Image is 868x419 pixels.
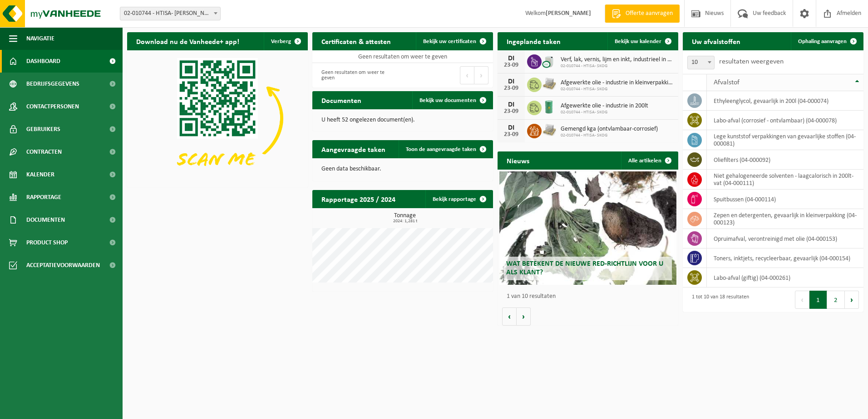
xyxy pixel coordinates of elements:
td: labo-afval (corrosief - ontvlambaar) (04-000078) [707,111,863,130]
td: ethyleenglycol, gevaarlijk in 200l (04-000074) [707,91,863,111]
span: Rapportage [26,186,61,209]
span: 02-010744 - HTISA- SKOG - GENT [120,7,221,20]
div: DI [502,101,520,108]
p: U heeft 52 ongelezen document(en). [321,117,484,123]
div: DI [502,78,520,85]
a: Offerte aanvragen [605,5,680,23]
td: niet gehalogeneerde solventen - laagcalorisch in 200lt-vat (04-000111) [707,170,863,190]
span: Verberg [271,39,291,44]
td: oliefilters (04-000092) [707,150,863,170]
span: Contracten [26,141,62,163]
h2: Uw afvalstoffen [683,32,750,50]
span: 02-010744 - HTISA- SKOG [561,87,674,92]
p: 1 van 10 resultaten [507,293,674,300]
span: Documenten [26,209,65,231]
div: 23-09 [502,132,520,138]
span: 02-010744 - HTISA- SKOG [561,133,658,138]
div: 23-09 [502,62,520,68]
span: Afgewerkte olie - industrie in kleinverpakking [561,79,674,87]
td: lege kunststof verpakkingen van gevaarlijke stoffen (04-000081) [707,130,863,150]
button: 1 [809,291,827,309]
button: Next [845,291,859,309]
span: 02-010744 - HTISA- SKOG [561,63,674,69]
td: toners, inktjets, recycleerbaar, gevaarlijk (04-000154) [707,248,863,268]
button: Volgende [517,307,531,326]
div: DI [502,55,520,62]
div: 23-09 [502,85,520,92]
span: Ophaling aanvragen [798,39,847,44]
span: Bekijk uw certificaten [423,39,476,44]
h2: Download nu de Vanheede+ app! [127,32,248,50]
img: LP-LD-00200-MET-21 [542,99,557,115]
a: Alle artikelen [621,151,677,170]
span: Bekijk uw kalender [615,39,661,44]
span: Wat betekent de nieuwe RED-richtlijn voor u als klant? [506,260,663,276]
img: LP-LD-CU [542,53,557,68]
a: Toon de aangevraagde taken [399,140,492,158]
td: zepen en detergenten, gevaarlijk in kleinverpakking (04-000123) [707,209,863,229]
label: resultaten weergeven [719,58,784,65]
span: Toon de aangevraagde taken [406,146,476,152]
button: Previous [460,66,474,84]
h2: Nieuws [498,151,538,169]
h2: Certificaten & attesten [312,32,400,50]
span: 02-010744 - HTISA- SKOG [561,110,648,115]
span: Bekijk uw documenten [419,97,476,103]
h2: Rapportage 2025 / 2024 [312,190,404,208]
td: opruimafval, verontreinigd met olie (04-000153) [707,229,863,248]
span: Verf, lak, vernis, lijm en inkt, industrieel in kleinverpakking [561,56,674,63]
span: Product Shop [26,231,68,254]
span: Dashboard [26,50,60,73]
button: Next [474,66,488,84]
span: Offerte aanvragen [623,9,675,18]
span: Kalender [26,163,54,186]
div: 1 tot 10 van 18 resultaten [687,290,749,310]
span: 10 [687,56,715,69]
button: 2 [827,291,845,309]
span: Afgewerkte olie - industrie in 200lt [561,102,648,110]
td: Geen resultaten om weer te geven [312,50,493,63]
h2: Ingeplande taken [498,32,570,50]
button: Verberg [264,32,307,50]
button: Previous [795,291,809,309]
a: Wat betekent de nieuwe RED-richtlijn voor u als klant? [499,171,676,285]
span: Acceptatievoorwaarden [26,254,100,277]
a: Ophaling aanvragen [791,32,863,50]
p: Geen data beschikbaar. [321,166,484,172]
span: Gebruikers [26,118,60,141]
span: 10 [688,56,714,69]
span: Navigatie [26,27,54,50]
div: DI [502,124,520,132]
a: Bekijk rapportage [425,190,492,208]
img: LP-PA-00000-WDN-11 [542,122,557,138]
td: labo-afval (giftig) (04-000261) [707,268,863,287]
a: Bekijk uw certificaten [416,32,492,50]
a: Bekijk uw kalender [607,32,677,50]
span: Bedrijfsgegevens [26,73,79,95]
h3: Tonnage [317,213,493,224]
span: 2024: 1,281 t [317,219,493,224]
a: Bekijk uw documenten [412,91,492,109]
span: 02-010744 - HTISA- SKOG - GENT [120,7,220,20]
span: Gemengd kga (ontvlambaar-corrosief) [561,126,658,133]
h2: Aangevraagde taken [312,140,395,158]
span: Contactpersonen [26,95,79,118]
div: 23-09 [502,108,520,115]
td: spuitbussen (04-000114) [707,190,863,209]
img: LP-PA-00000-WDN-11 [542,76,557,92]
span: Afvalstof [714,79,740,86]
div: Geen resultaten om weer te geven [317,65,398,85]
button: Vorige [502,307,517,326]
img: Download de VHEPlus App [127,50,308,186]
h2: Documenten [312,91,370,109]
strong: [PERSON_NAME] [546,10,591,17]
